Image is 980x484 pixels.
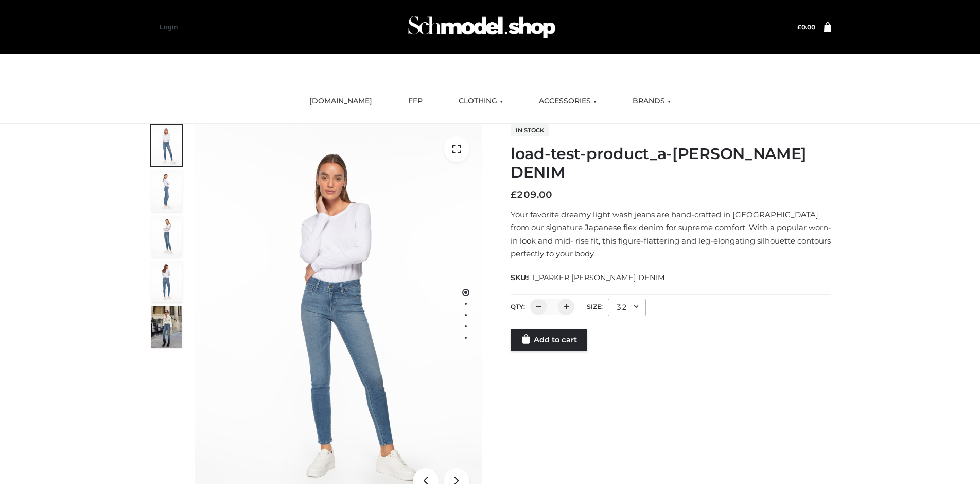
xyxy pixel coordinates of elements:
[625,90,678,113] a: BRANDS
[608,299,646,316] div: 32
[511,303,525,310] label: QTY:
[511,145,831,182] h1: load-test-product_a-[PERSON_NAME] DENIM
[511,189,552,200] bdi: 209.00
[511,124,549,136] span: In stock
[160,23,178,31] a: Login
[405,7,559,47] img: Schmodel Admin 964
[451,90,511,113] a: CLOTHING
[511,329,587,351] a: Add to cart
[151,125,182,166] img: 2001KLX-Ava-skinny-cove-1-scaled_9b141654-9513-48e5-b76c-3dc7db129200.jpg
[400,90,430,113] a: FFP
[531,90,604,113] a: ACCESSORIES
[511,208,831,261] p: Your favorite dreamy light wash jeans are hand-crafted in [GEOGRAPHIC_DATA] from our signature Ja...
[151,170,182,212] img: 2001KLX-Ava-skinny-cove-4-scaled_4636a833-082b-4702-abec-fd5bf279c4fc.jpg
[587,303,603,310] label: Size:
[151,216,182,257] img: 2001KLX-Ava-skinny-cove-3-scaled_eb6bf915-b6b9-448f-8c6c-8cabb27fd4b2.jpg
[797,23,801,31] span: £
[797,23,815,31] bdi: 0.00
[511,189,517,200] span: £
[797,23,815,31] a: £0.00
[302,90,380,113] a: [DOMAIN_NAME]
[528,273,665,282] span: LT_PARKER [PERSON_NAME] DENIM
[151,306,182,348] img: Bowery-Skinny_Cove-1.jpg
[151,261,182,302] img: 2001KLX-Ava-skinny-cove-2-scaled_32c0e67e-5e94-449c-a916-4c02a8c03427.jpg
[511,271,666,284] span: SKU:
